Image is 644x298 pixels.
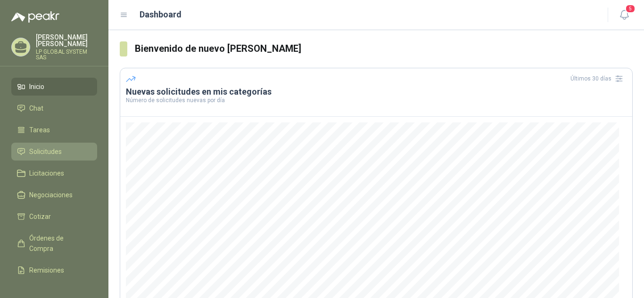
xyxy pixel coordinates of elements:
span: Órdenes de Compra [29,233,88,254]
p: [PERSON_NAME] [PERSON_NAME] [36,34,97,47]
a: Órdenes de Compra [11,229,97,258]
h3: Nuevas solicitudes en mis categorías [126,86,627,97]
h1: Dashboard [140,8,182,21]
a: Remisiones [11,261,97,279]
a: Chat [11,99,97,117]
span: Negociaciones [29,190,73,200]
span: Inicio [29,81,44,92]
p: LP GLOBAL SYSTEM SAS [36,49,97,60]
div: Últimos 30 días [570,71,627,86]
a: Negociaciones [11,186,97,204]
a: Solicitudes [11,143,97,161]
span: Cotizar [29,211,51,222]
span: Solicitudes [29,146,62,157]
h3: Bienvenido de nuevo [PERSON_NAME] [135,41,633,56]
span: Tareas [29,125,50,135]
span: Remisiones [29,265,64,275]
span: Chat [29,103,43,113]
span: 5 [625,4,636,13]
a: Tareas [11,121,97,139]
span: Licitaciones [29,168,64,178]
a: Licitaciones [11,164,97,182]
a: Inicio [11,78,97,96]
img: Logo peakr [11,11,59,23]
p: Número de solicitudes nuevas por día [126,97,627,103]
button: 5 [616,7,633,24]
a: Cotizar [11,208,97,226]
